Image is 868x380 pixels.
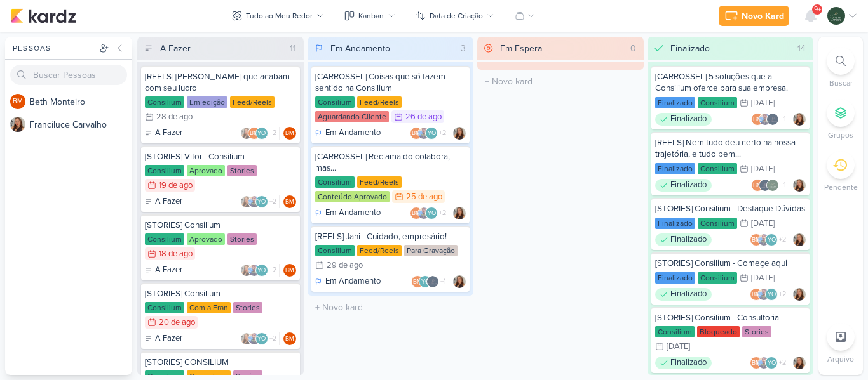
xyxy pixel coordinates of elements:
div: 0 [625,42,641,55]
div: A Fazer [145,195,182,208]
span: +2 [438,208,446,218]
div: Yasmin Oliveira [419,275,431,288]
img: DP & RH Análise Consultiva [827,7,845,25]
p: Finalizado [670,288,707,301]
p: BM [753,183,762,189]
div: Yasmin Oliveira [255,127,268,140]
div: Beth Monteiro [283,195,296,208]
div: Stories [227,165,257,176]
div: 14 [792,42,811,55]
p: BM [285,268,294,274]
p: BM [753,117,762,123]
span: 9+ [814,4,821,15]
div: Consilium [698,97,737,108]
div: Colaboradores: Franciluce Carvalho, Beth Monteiro, Yasmin Oliveira, Jani Policarpo, DP & RH Análi... [240,127,280,140]
div: Yasmin Oliveira [255,264,268,277]
p: BM [13,98,23,105]
img: Franciluce Carvalho [10,117,25,132]
p: YO [428,131,436,137]
input: + Novo kard [310,298,471,317]
div: Yasmin Oliveira [255,195,268,208]
div: Responsável: Beth Monteiro [283,264,296,277]
div: Consilium [145,233,184,245]
div: [DATE] [751,99,775,107]
div: Beth Monteiro [248,127,261,140]
div: Responsável: Franciluce Carvalho [793,357,806,369]
span: +1 [439,277,446,287]
p: BM [412,131,421,137]
div: [STORIES] Consilium [145,219,296,231]
div: Colaboradores: Franciluce Carvalho, Guilherme Savio, Yasmin Oliveira, Jani Policarpo, DP & RH Aná... [240,195,280,208]
div: Em Andamento [330,42,390,55]
div: Responsável: Beth Monteiro [283,195,296,208]
div: 19 de ago [159,181,193,190]
div: [REELS] Jani - Cuidado, empresário! [315,231,466,242]
div: Colaboradores: Beth Monteiro, Guilherme Savio, Yasmin Oliveira, Jani Policarpo, DP & RH Análise C... [750,288,789,301]
p: BM [752,360,761,367]
div: Colaboradores: Beth Monteiro, Guilherme Savio, Yasmin Oliveira, Jani Policarpo, DP & RH Análise C... [410,207,449,219]
div: 20 de ago [159,318,195,327]
div: Novo Kard [742,10,784,23]
p: Em Andamento [325,275,381,288]
div: Stories [227,233,257,245]
div: Finalizado [655,272,695,284]
div: A Fazer [145,127,182,140]
div: Finalizado [655,233,712,246]
p: Pendente [824,181,858,193]
img: Franciluce Carvalho [793,357,806,369]
img: Franciluce Carvalho [240,127,253,140]
div: Aguardando Cliente [315,111,389,122]
span: +2 [268,334,276,344]
div: F r a n c i l u c e C a r v a l h o [29,118,132,131]
input: + Novo kard [480,72,641,91]
div: Finalizado [655,163,695,174]
div: Em Andamento [315,207,381,219]
p: BM [412,211,421,217]
p: YO [257,268,266,274]
div: Finalizado [655,218,695,229]
div: Responsável: Beth Monteiro [283,332,296,345]
div: Colaboradores: Beth Monteiro, Guilherme Savio, Yasmin Oliveira, Jani Policarpo, DP & RH Análise C... [750,357,789,369]
div: Finalizado [655,357,712,369]
div: Consilium [315,176,355,188]
div: Feed/Reels [357,176,402,188]
p: Finalizado [670,233,707,246]
button: Novo Kard [719,6,789,26]
span: +2 [268,197,276,207]
div: Beth Monteiro [410,127,423,140]
div: Consilium [145,165,184,176]
p: Em Andamento [325,127,381,140]
div: Responsável: Franciluce Carvalho [793,113,806,126]
p: BM [285,199,294,206]
p: YO [257,131,266,137]
div: Colaboradores: Beth Monteiro, Jani Policarpo, DP & RH Análise Consultiva, Arthur Branze [751,179,789,192]
div: [STORIES] Vitor - Consilium [145,151,296,162]
div: Responsável: Franciluce Carvalho [793,233,806,246]
p: Buscar [829,77,853,89]
div: Yasmin Oliveira [765,233,778,246]
div: A Fazer [145,332,182,345]
div: 11 [285,42,301,55]
div: Stories [742,326,771,337]
p: Finalizado [670,179,707,192]
span: +2 [268,128,276,138]
div: [REELS] Vitor - Erros que acabam com seu lucro [145,71,296,94]
img: Guilherme Savio [417,127,430,140]
div: Colaboradores: Beth Monteiro, Yasmin Oliveira, Jani Policarpo, DP & RH Análise Consultiva [411,275,449,288]
img: Guilherme Savio [248,195,261,208]
div: 29 de ago [327,261,363,270]
p: BM [752,292,761,298]
div: Em Espera [500,42,542,55]
span: +2 [778,289,786,299]
p: Finalizado [670,113,707,126]
span: +1 [779,180,786,190]
div: Beth Monteiro [751,113,764,126]
div: Consilium [315,96,355,108]
span: +2 [778,235,786,245]
img: Guilherme Savio [759,113,771,126]
div: Finalizado [655,179,712,192]
p: Em Andamento [325,207,381,219]
p: Finalizado [670,357,707,369]
p: BM [285,336,294,343]
div: Consilium [145,96,184,108]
